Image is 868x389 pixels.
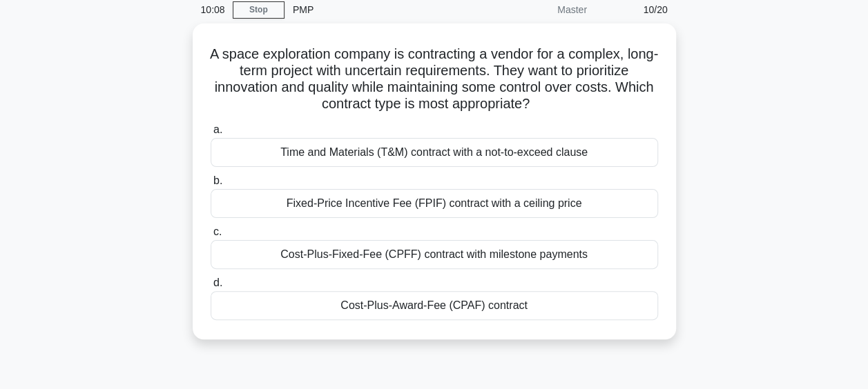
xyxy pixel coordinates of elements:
[213,174,222,186] span: b.
[233,1,284,19] a: Stop
[211,189,658,218] div: Fixed-Price Incentive Fee (FPIF) contract with a ceiling price
[211,138,658,167] div: Time and Materials (T&M) contract with a not-to-exceed clause
[213,277,222,288] span: d.
[209,46,659,113] h5: A space exploration company is contracting a vendor for a complex, long-term project with uncerta...
[211,240,658,269] div: Cost-Plus-Fixed-Fee (CPFF) contract with milestone payments
[213,123,222,135] span: a.
[213,226,222,237] span: c.
[211,291,658,320] div: Cost-Plus-Award-Fee (CPAF) contract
